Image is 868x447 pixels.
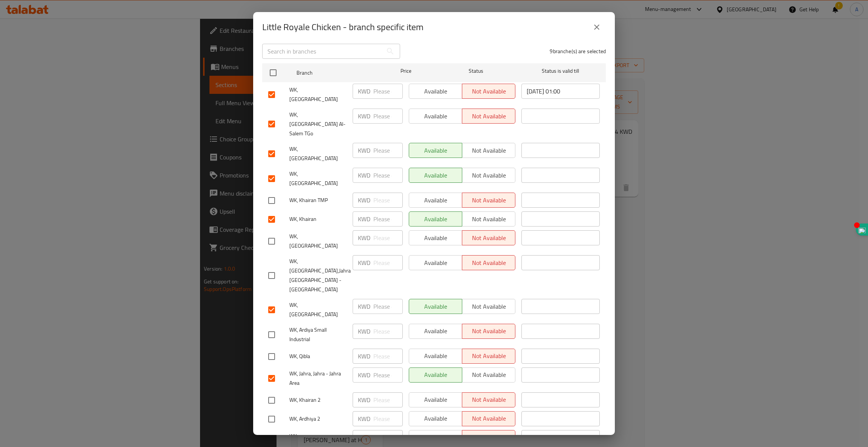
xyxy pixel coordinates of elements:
span: Available [412,301,459,312]
input: Please enter price [373,230,403,245]
span: WK, Jahra, Jahra - Jahra Area [289,369,347,388]
p: KWD [358,196,370,205]
span: WK, Ardhiya 2 [289,414,347,424]
input: Please enter price [373,255,403,270]
span: Available [412,170,459,181]
p: KWD [358,171,370,180]
span: WK, [GEOGRAPHIC_DATA] [289,85,347,104]
button: Not available [462,299,515,314]
span: WK, Khairan TMP [289,196,347,205]
span: WK, [GEOGRAPHIC_DATA] Al-Salem TGo [289,110,347,138]
span: WK, [GEOGRAPHIC_DATA],Jahra [GEOGRAPHIC_DATA] - [GEOGRAPHIC_DATA] [289,257,347,294]
button: Not available [462,168,515,183]
button: Available [409,109,462,124]
p: KWD [358,352,370,361]
span: Not available [465,369,512,380]
span: Available [412,86,459,97]
p: KWD [358,370,370,380]
p: KWD [358,233,370,242]
input: Please enter price [373,367,403,383]
button: Not available [462,211,515,227]
button: Available [409,168,462,183]
input: Please enter price [373,349,403,364]
span: Available [412,145,459,156]
span: Status is valid till [521,66,600,76]
input: Please enter price [373,299,403,314]
button: Available [409,84,462,99]
span: Available [412,111,459,122]
p: KWD [358,327,370,336]
p: KWD [358,414,370,423]
span: WK, [GEOGRAPHIC_DATA] [289,232,347,251]
input: Please enter price [373,168,403,183]
span: WK, Khairan 2 [289,395,347,405]
span: Not available [465,214,512,225]
span: Not available [465,111,512,122]
span: Not available [465,301,512,312]
span: Branch [296,68,375,78]
input: Please enter price [373,324,403,339]
span: WK, Khairan [289,214,347,224]
input: Please enter price [373,430,403,445]
button: Available [409,299,462,314]
input: Please enter price [373,193,403,208]
input: Search in branches [262,44,383,59]
p: KWD [358,302,370,311]
p: KWD [358,87,370,96]
span: Price [381,66,431,76]
button: Available [409,143,462,158]
input: Please enter price [373,211,403,227]
button: Available [409,367,462,383]
button: Not available [462,367,515,383]
input: Please enter price [373,392,403,407]
p: KWD [358,395,370,404]
span: Not available [465,86,512,97]
button: Available [409,211,462,227]
input: Please enter price [373,109,403,124]
span: Not available [465,145,512,156]
span: Not available [465,170,512,181]
p: KWD [358,112,370,121]
button: Not available [462,84,515,99]
p: 9 branche(s) are selected [550,47,606,55]
p: KWD [358,258,370,267]
input: Please enter price [373,84,403,99]
button: close [588,18,606,36]
span: Status [437,66,515,76]
h2: Little Royale Chicken - branch specific item [262,21,423,33]
span: WK, [GEOGRAPHIC_DATA] [289,144,347,163]
span: WK, [GEOGRAPHIC_DATA] [289,169,347,188]
span: WK, Qibla [289,352,347,361]
span: Available [412,369,459,380]
input: Please enter price [373,143,403,158]
p: KWD [358,214,370,223]
button: Not available [462,109,515,124]
span: WK, Ardiya Small Industrial [289,325,347,344]
p: KWD [358,146,370,155]
input: Please enter price [373,411,403,426]
span: WK, [GEOGRAPHIC_DATA] [289,300,347,319]
button: Not available [462,143,515,158]
p: KWD [358,433,370,442]
span: Available [412,214,459,225]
